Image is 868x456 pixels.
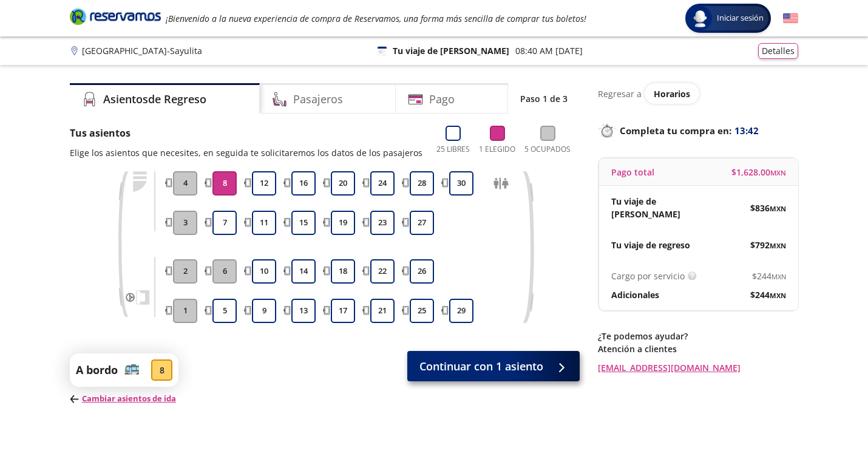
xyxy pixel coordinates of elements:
[212,211,237,235] button: 7
[70,393,178,405] p: Cambiar asientos de ida
[611,195,699,220] p: Tu viaje de [PERSON_NAME]
[410,171,434,196] button: 28
[783,11,798,26] button: English
[410,299,434,323] button: 25
[750,288,786,301] span: $ 244
[331,299,355,323] button: 17
[611,270,685,282] p: Cargo por servicio
[407,351,580,381] button: Continuar con 1 asiento
[515,44,583,57] p: 08:40 AM [DATE]
[252,171,276,196] button: 12
[370,299,395,323] button: 21
[712,12,768,24] span: Iniciar sesión
[173,259,197,284] button: 2
[752,270,786,282] span: $ 244
[611,166,654,179] p: Pago total
[70,126,422,140] p: Tus asientos
[770,168,786,177] small: MXN
[734,124,759,138] span: 13:42
[70,146,422,159] p: Elige los asientos que necesites, en seguida te solicitaremos los datos de los pasajeros
[750,239,786,251] span: $ 792
[370,171,395,196] button: 24
[212,299,237,323] button: 5
[429,91,455,107] h4: Pago
[291,171,316,196] button: 16
[410,211,434,235] button: 27
[166,13,586,24] em: ¡Bienvenido a la nueva experiencia de compra de Reservamos, una forma más sencilla de comprar tus...
[598,122,798,139] p: Completa tu compra en :
[770,291,786,300] small: MXN
[771,272,786,281] small: MXN
[252,211,276,235] button: 11
[598,342,798,355] p: Atención a clientes
[291,211,316,235] button: 15
[758,43,798,59] button: Detalles
[82,44,202,57] p: [GEOGRAPHIC_DATA] - Sayulita
[252,259,276,284] button: 10
[173,171,197,196] button: 4
[70,7,161,26] i: Brand Logo
[436,144,470,155] p: 25 Libres
[598,83,798,104] div: Regresar a ver horarios
[291,259,316,284] button: 14
[419,358,543,375] span: Continuar con 1 asiento
[731,166,786,179] span: $ 1,628.00
[770,241,786,250] small: MXN
[370,211,395,235] button: 23
[449,171,473,196] button: 30
[212,259,237,284] button: 6
[173,211,197,235] button: 3
[611,239,690,251] p: Tu viaje de regreso
[611,288,659,301] p: Adicionales
[103,91,206,107] h4: Asientos de Regreso
[524,144,571,155] p: 5 Ocupados
[293,91,343,107] h4: Pasajeros
[76,362,118,378] p: A bordo
[70,7,161,29] a: Brand Logo
[291,299,316,323] button: 13
[410,259,434,284] button: 26
[750,202,786,214] span: $ 836
[598,87,642,100] p: Regresar a
[449,299,473,323] button: 29
[654,88,690,100] span: Horarios
[598,330,798,342] p: ¿Te podemos ayudar?
[393,44,509,57] p: Tu viaje de [PERSON_NAME]
[212,171,237,196] button: 8
[331,259,355,284] button: 18
[331,211,355,235] button: 19
[173,299,197,323] button: 1
[520,92,568,105] p: Paso 1 de 3
[598,361,798,374] a: [EMAIL_ADDRESS][DOMAIN_NAME]
[252,299,276,323] button: 9
[479,144,515,155] p: 1 Elegido
[770,204,786,213] small: MXN
[151,359,172,381] div: 8
[370,259,395,284] button: 22
[331,171,355,196] button: 20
